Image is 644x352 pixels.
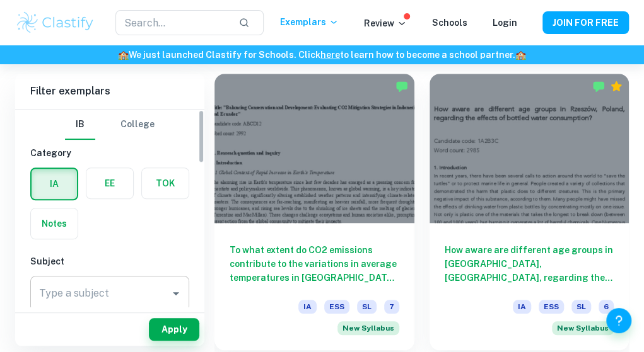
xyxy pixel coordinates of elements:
[599,300,614,314] span: 6
[86,168,133,198] button: EE
[357,300,377,314] span: SL
[142,168,189,198] button: TOK
[167,285,185,302] button: Open
[364,16,407,30] p: Review
[115,10,228,35] input: Search...
[552,321,614,335] div: Starting from the May 2026 session, the ESS IA requirements have changed. We created this exempla...
[214,74,414,350] a: To what extent do CO2 emissions contribute to the variations in average temperatures in [GEOGRAPH...
[384,300,399,314] span: 7
[515,50,526,60] span: 🏫
[324,300,349,314] span: ESS
[230,243,399,285] h6: To what extent do CO2 emissions contribute to the variations in average temperatures in [GEOGRAPH...
[15,10,95,35] img: Clastify logo
[493,18,517,28] a: Login
[31,208,78,239] button: Notes
[430,74,629,350] a: How aware are different age groups in [GEOGRAPHIC_DATA], [GEOGRAPHIC_DATA], regarding the effects...
[432,18,467,28] a: Schools
[552,321,614,335] span: New Syllabus
[445,243,614,285] h6: How aware are different age groups in [GEOGRAPHIC_DATA], [GEOGRAPHIC_DATA], regarding the effects...
[3,48,641,62] h6: We just launched Clastify for Schools. Click to learn how to become a school partner.
[539,300,564,314] span: ESS
[606,308,631,333] button: Help and Feedback
[280,15,339,29] p: Exemplars
[15,74,204,109] h6: Filter exemplars
[337,321,399,335] div: Starting from the May 2026 session, the ESS IA requirements have changed. We created this exempla...
[118,50,129,60] span: 🏫
[513,300,531,314] span: IA
[337,321,399,335] span: New Syllabus
[320,50,340,60] a: here
[571,300,591,314] span: SL
[65,110,155,140] div: Filter type choice
[149,318,199,341] button: Apply
[65,110,95,140] button: IB
[32,169,77,199] button: IA
[298,300,317,314] span: IA
[592,80,605,93] img: Marked
[542,11,629,34] button: JOIN FOR FREE
[30,254,189,268] h6: Subject
[395,80,408,93] img: Marked
[120,110,155,140] button: College
[30,146,189,160] h6: Category
[610,80,623,93] div: Premium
